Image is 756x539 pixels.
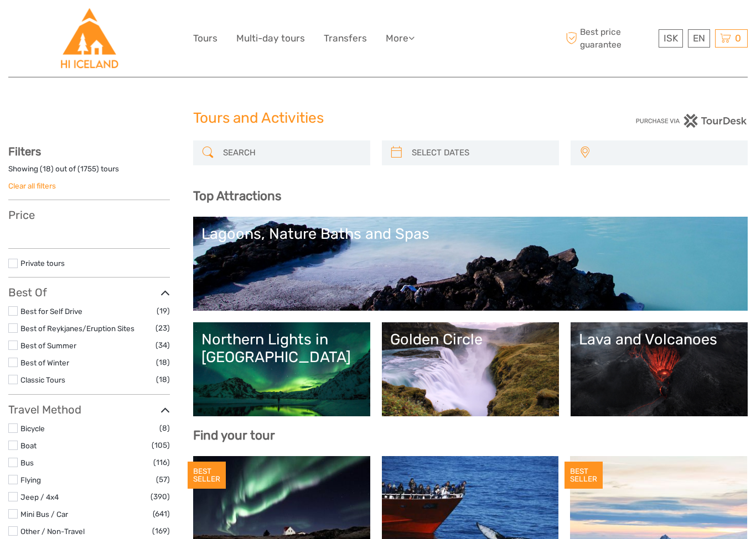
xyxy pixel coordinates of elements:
[565,462,603,489] div: BEST SELLER
[20,424,45,433] a: Bicycle
[8,208,170,222] h3: Price
[156,339,170,352] span: (34)
[43,164,51,174] label: 18
[201,331,362,408] a: Northern Lights in [GEOGRAPHIC_DATA]
[8,145,41,158] strong: Filters
[407,143,553,163] input: SELECT DATES
[151,490,170,503] span: (390)
[156,322,170,334] span: (23)
[156,356,170,369] span: (18)
[20,259,65,268] a: Private tours
[152,525,170,537] span: (169)
[20,458,34,467] a: Bus
[733,33,743,44] span: 0
[390,331,551,348] div: Golden Circle
[390,331,551,408] a: Golden Circle
[153,456,170,469] span: (116)
[193,30,218,46] a: Tours
[635,114,748,128] img: PurchaseViaTourDesk.png
[201,225,739,302] a: Lagoons, Nature Baths and Spas
[8,164,170,181] div: Showing ( ) out of ( ) tours
[152,439,170,452] span: (105)
[156,473,170,486] span: (57)
[20,441,37,450] a: Boat
[236,30,305,46] a: Multi-day tours
[20,324,134,333] a: Best of Reykjanes/Eruption Sites
[80,164,96,174] label: 1755
[324,30,367,46] a: Transfers
[153,507,170,520] span: (641)
[8,181,56,190] a: Clear all filters
[201,225,739,243] div: Lagoons, Nature Baths and Spas
[193,109,563,127] h1: Tours and Activities
[219,143,365,163] input: SEARCH
[20,358,69,367] a: Best of Winter
[156,373,170,386] span: (18)
[664,33,678,44] span: ISK
[201,331,362,367] div: Northern Lights in [GEOGRAPHIC_DATA]
[193,428,275,443] b: Find your tour
[20,475,41,484] a: Flying
[188,462,226,489] div: BEST SELLER
[193,189,281,203] b: Top Attractions
[579,331,739,408] a: Lava and Volcanoes
[20,510,68,519] a: Mini Bus / Car
[59,8,120,69] img: Hostelling International
[579,331,739,348] div: Lava and Volcanoes
[386,30,415,46] a: More
[20,341,76,350] a: Best of Summer
[20,527,85,536] a: Other / Non-Travel
[8,403,170,416] h3: Travel Method
[20,375,65,384] a: Classic Tours
[20,493,59,501] a: Jeep / 4x4
[159,422,170,435] span: (8)
[157,305,170,317] span: (19)
[688,29,710,48] div: EN
[8,286,170,299] h3: Best Of
[20,307,82,316] a: Best for Self Drive
[563,26,656,50] span: Best price guarantee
